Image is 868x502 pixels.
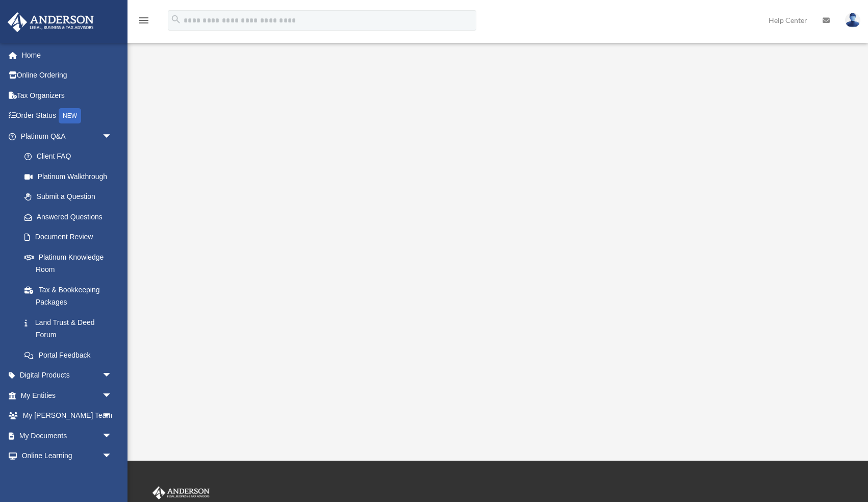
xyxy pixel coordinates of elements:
[59,108,81,123] div: NEW
[14,345,127,365] a: Portal Feedback
[138,18,150,27] a: menu
[845,13,860,28] img: User Pic
[7,65,127,86] a: Online Ordering
[138,14,150,27] i: menu
[102,126,122,147] span: arrow_drop_down
[14,187,127,207] a: Submit a Question
[5,12,97,32] img: Anderson Advisors Platinum Portal
[14,247,127,280] a: Platinum Knowledge Room
[102,406,122,426] span: arrow_drop_down
[170,14,182,25] i: search
[102,446,122,467] span: arrow_drop_down
[14,207,127,227] a: Answered Questions
[221,65,772,371] iframe: <span data-mce-type="bookmark" style="display: inline-block; width: 0px; overflow: hidden; line-h...
[102,385,122,406] span: arrow_drop_down
[150,486,212,499] img: Anderson Advisors Platinum Portal
[14,312,127,345] a: Land Trust & Deed Forum
[7,406,127,426] a: My [PERSON_NAME] Teamarrow_drop_down
[102,425,122,446] span: arrow_drop_down
[14,166,122,187] a: Platinum Walkthrough
[7,446,127,466] a: Online Learningarrow_drop_down
[7,385,127,406] a: My Entitiesarrow_drop_down
[7,126,127,146] a: Platinum Q&Aarrow_drop_down
[14,280,127,312] a: Tax & Bookkeeping Packages
[7,45,127,65] a: Home
[102,466,122,487] span: arrow_drop_down
[14,146,127,167] a: Client FAQ
[7,85,127,106] a: Tax Organizers
[7,365,127,386] a: Digital Productsarrow_drop_down
[102,365,122,386] span: arrow_drop_down
[7,466,127,486] a: Billingarrow_drop_down
[7,425,127,446] a: My Documentsarrow_drop_down
[14,227,127,247] a: Document Review
[7,106,127,127] a: Order StatusNEW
